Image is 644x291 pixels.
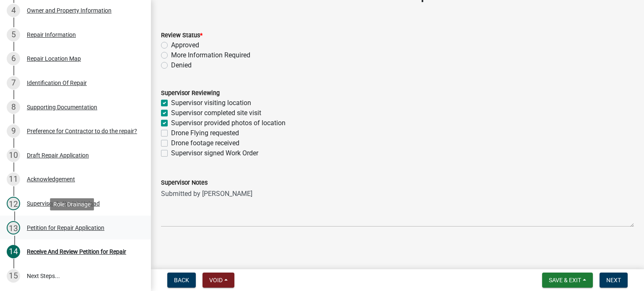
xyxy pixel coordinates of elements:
[174,277,189,283] span: Back
[171,118,286,128] label: Supervisor provided photos of location
[27,80,87,86] div: Identification Of Repair
[542,273,593,288] button: Save & Exit
[7,221,20,234] div: 13
[606,277,621,283] span: Next
[27,8,112,13] div: Owner and Property Information
[549,277,581,283] span: Save & Exit
[50,198,94,210] div: Role: Drainage
[171,98,251,108] label: Supervisor visiting location
[171,148,258,158] label: Supervisor signed Work Order
[7,100,20,114] div: 8
[27,128,137,134] div: Preference for Contractor to do the repair?
[7,197,20,210] div: 12
[27,152,89,158] div: Draft Repair Application
[7,173,20,186] div: 11
[600,273,628,288] button: Next
[7,52,20,65] div: 6
[7,76,20,90] div: 7
[161,180,208,186] label: Supervisor Notes
[7,245,20,258] div: 14
[171,128,239,138] label: Drone Flying requested
[7,149,20,162] div: 10
[171,40,199,50] label: Approved
[27,176,75,182] div: Acknowledgement
[7,269,20,283] div: 15
[27,104,97,110] div: Supporting Documentation
[27,201,100,206] div: Supervisor & Wet Ink Upload
[7,124,20,138] div: 9
[161,33,203,39] label: Review Status
[27,56,81,62] div: Repair Location Map
[167,273,196,288] button: Back
[209,277,223,283] span: Void
[27,32,76,38] div: Repair Information
[27,249,126,255] div: Receive And Review Petition for Repair
[161,90,220,96] label: Supervisor Reviewing
[171,50,250,60] label: More Information Required
[7,4,20,17] div: 4
[203,273,234,288] button: Void
[171,60,192,70] label: Denied
[171,108,261,118] label: Supervisor completed site visit
[7,28,20,41] div: 5
[27,225,104,231] div: Petition for Repair Application
[171,138,239,148] label: Drone footage received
